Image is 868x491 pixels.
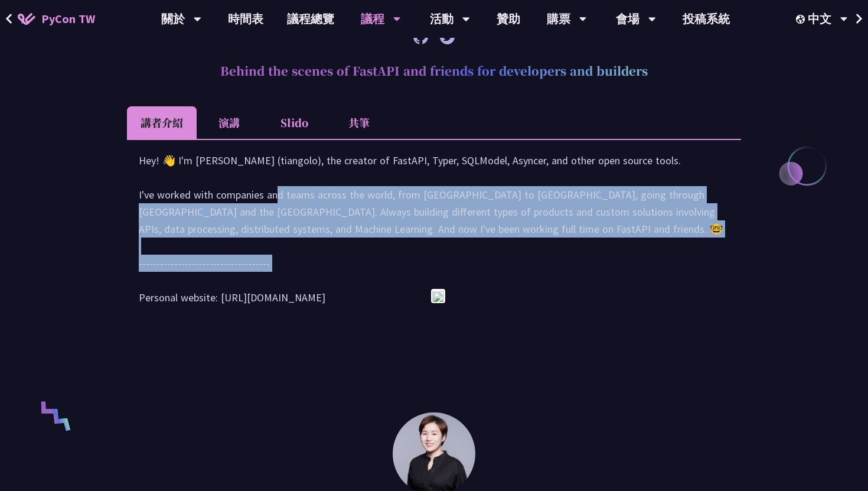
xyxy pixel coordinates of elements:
[197,106,262,139] li: 演講
[327,106,391,139] li: 共筆
[6,4,107,34] a: PyCon TW
[262,106,327,139] li: Slido
[41,10,95,28] span: PyCon TW
[18,13,35,25] img: Home icon of PyCon TW 2025
[127,106,197,139] li: 講者介紹
[139,152,729,318] div: Hey! 👋 I'm [PERSON_NAME] (tiangolo), the creator of FastAPI, Typer, SQLModel, Asyncer, and other ...
[127,53,741,89] h2: Behind the scenes of FastAPI and friends for developers and builders
[796,15,808,24] img: Locale Icon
